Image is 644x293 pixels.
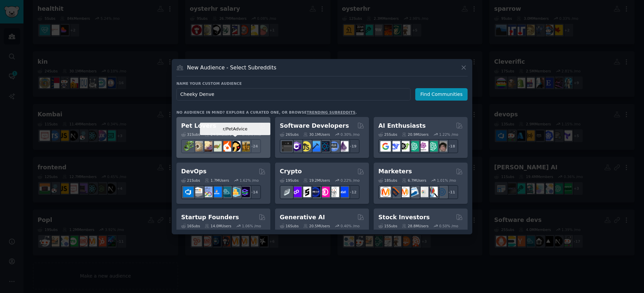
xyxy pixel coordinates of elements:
img: ballpython [193,141,203,152]
div: 16 Sub s [280,224,299,228]
img: OpenAIDev [418,141,428,152]
div: + 12 [345,185,360,199]
div: 0.50 % /mo [439,224,458,228]
img: AWS_Certified_Experts [193,187,203,197]
img: learnjavascript [301,141,311,152]
h3: Name your custom audience [176,81,468,86]
div: 25 Sub s [378,132,397,137]
div: 14.0M Users [205,224,231,228]
div: + 11 [444,185,458,199]
h2: DevOps [181,167,207,176]
div: 0.48 % /mo [242,132,261,137]
h2: Marketers [378,167,412,176]
div: 24.5M Users [205,132,231,137]
img: elixir [338,141,348,152]
input: Pick a short name, like "Digital Marketers" or "Movie-Goers" [176,88,411,101]
h2: Startup Founders [181,213,239,222]
h2: Software Developers [280,122,349,130]
h2: Pet Lovers [181,122,216,130]
img: platformengineering [221,187,231,197]
img: defi_ [338,187,348,197]
div: 28.8M Users [402,224,428,228]
div: 18 Sub s [378,178,397,183]
img: AskMarketing [399,187,410,197]
img: googleads [418,187,428,197]
img: 0xPolygon [291,187,302,197]
img: reactnative [319,141,330,152]
img: ethstaker [301,187,311,197]
div: 0.40 % /mo [340,224,360,228]
img: PlatformEngineers [239,187,250,197]
img: GoogleGeminiAI [380,141,391,152]
h2: AI Enthusiasts [378,122,426,130]
div: 20.5M Users [303,224,330,228]
div: 0.30 % /mo [340,132,360,137]
img: aws_cdk [230,187,240,197]
img: azuredevops [183,187,194,197]
div: 1.62 % /mo [240,178,259,183]
h2: Stock Investors [378,213,430,222]
div: 20.9M Users [402,132,428,137]
div: 21 Sub s [181,178,200,183]
a: trending subreddits [307,110,355,114]
img: chatgpt_promptDesign [409,141,419,152]
img: dogbreed [239,141,250,152]
img: bigseo [390,187,400,197]
img: Emailmarketing [409,187,419,197]
div: + 14 [247,185,261,199]
img: DevOpsLinks [211,187,222,197]
img: ArtificalIntelligence [437,141,447,152]
img: ethfinance [282,187,292,197]
img: Docker_DevOps [202,187,212,197]
div: + 18 [444,139,458,153]
img: cockatiel [221,141,231,152]
div: 0.22 % /mo [340,178,360,183]
div: 16 Sub s [181,224,200,228]
div: + 24 [247,139,261,153]
img: turtle [211,141,222,152]
div: 19 Sub s [280,178,299,183]
img: AskComputerScience [329,141,339,152]
img: leopardgeckos [202,141,212,152]
h2: Generative AI [280,213,325,222]
div: 31 Sub s [181,132,200,137]
button: Find Communities [415,88,468,101]
h2: Crypto [280,167,302,176]
div: 6.7M Users [402,178,426,183]
div: 15 Sub s [378,224,397,228]
div: 30.1M Users [303,132,330,137]
img: content_marketing [380,187,391,197]
img: MarketingResearch [427,187,438,197]
div: No audience in mind? Explore a curated one, or browse . [176,110,357,115]
img: AItoolsCatalog [399,141,410,152]
h3: New Audience - Select Subreddits [187,64,276,71]
div: 1.7M Users [205,178,229,183]
img: PetAdvice [230,141,240,152]
img: web3 [310,187,320,197]
img: chatgpt_prompts_ [427,141,438,152]
div: + 19 [345,139,360,153]
img: iOSProgramming [310,141,320,152]
img: DeepSeek [390,141,400,152]
div: 1.22 % /mo [439,132,458,137]
div: 19.2M Users [303,178,330,183]
img: software [282,141,292,152]
img: CryptoNews [329,187,339,197]
div: 26 Sub s [280,132,299,137]
img: OnlineMarketing [437,187,447,197]
div: 1.01 % /mo [437,178,456,183]
div: 1.06 % /mo [242,224,261,228]
img: herpetology [183,141,194,152]
img: csharp [291,141,302,152]
img: defiblockchain [319,187,330,197]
